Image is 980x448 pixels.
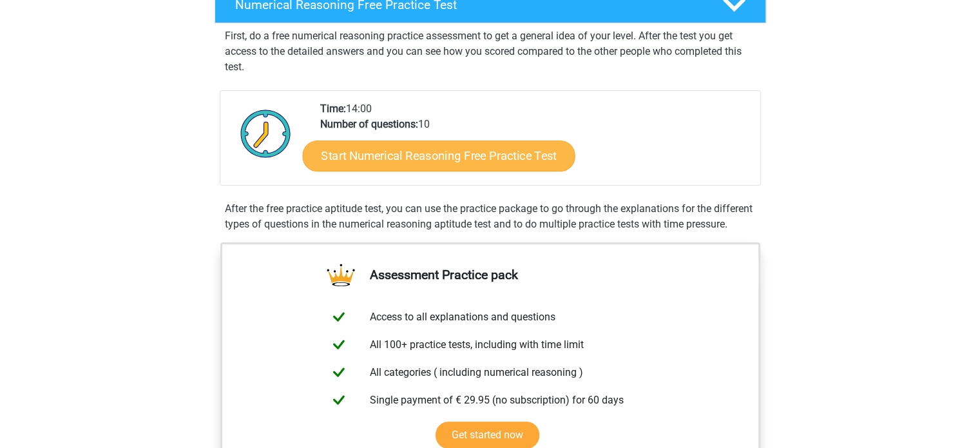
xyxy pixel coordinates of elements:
[225,28,756,75] p: First, do a free numerical reasoning practice assessment to get a general idea of your level. Aft...
[233,101,298,166] img: Clock
[320,102,346,115] b: Time:
[311,101,760,185] div: 14:00 10
[302,140,575,171] a: Start Numerical Reasoning Free Practice Test
[320,118,418,130] b: Number of questions:
[220,201,761,232] div: After the free practice aptitude test, you can use the practice package to go through the explana...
